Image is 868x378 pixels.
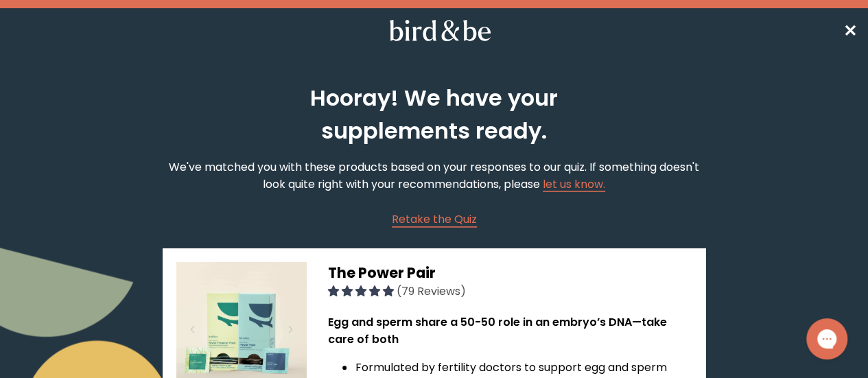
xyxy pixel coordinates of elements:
span: 4.92 stars [327,283,396,299]
p: We've matched you with these products based on your responses to our quiz. If something doesn't l... [163,158,705,193]
h2: Hooray! We have your supplements ready. [271,82,596,147]
strong: Egg and sperm share a 50-50 role in an embryo’s DNA—take care of both [327,314,666,347]
a: ✕ [843,19,857,43]
span: The Power Pair [327,263,435,283]
a: Retake the Quiz [392,211,477,228]
span: ✕ [843,19,857,42]
span: (79 Reviews) [396,283,465,299]
span: Retake the Quiz [392,211,477,227]
iframe: Gorgias live chat messenger [799,314,854,364]
a: let us know. [543,176,605,192]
